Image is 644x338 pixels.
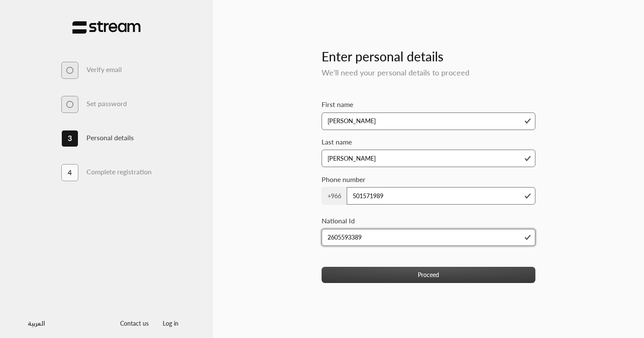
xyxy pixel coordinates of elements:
[86,65,122,73] h3: Verify email
[347,187,536,205] input: Enter your phone number
[68,133,72,144] span: 3
[86,133,134,142] h3: Personal details
[322,174,365,185] label: Phone number
[86,168,152,176] h3: Complete registration
[322,68,536,78] h5: We’ll need your personal details to proceed
[322,216,355,226] label: National Id
[68,168,72,178] span: 4
[113,320,156,327] a: Contact us
[156,320,186,327] a: Log in
[322,35,536,64] h3: Enter personal details
[322,229,536,246] input: xxxxxxxxxx
[86,99,127,107] h3: Set password
[28,315,45,331] a: العربية
[156,315,186,331] button: Log in
[322,99,353,110] label: First name
[322,187,347,205] span: +966
[322,267,536,283] button: Proceed
[72,21,141,34] img: Stream Pay
[113,315,156,331] button: Contact us
[322,137,352,147] label: Last name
